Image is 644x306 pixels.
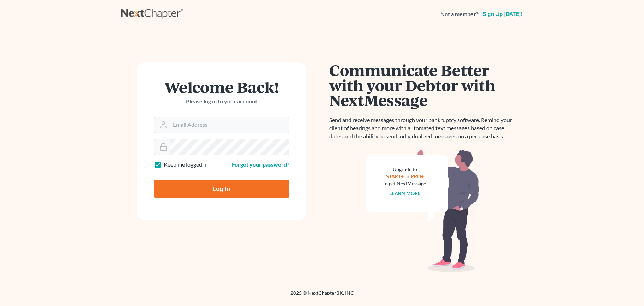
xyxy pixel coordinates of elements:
p: Send and receive messages through your bankruptcy software. Remind your client of hearings and mo... [329,116,516,140]
input: Email Address [170,117,289,133]
p: Please log in to your account [154,97,289,106]
div: Upgrade to [383,166,427,173]
strong: Not a member? [440,10,479,18]
label: Keep me logged in [164,161,208,169]
h1: Communicate Better with your Debtor with NextMessage [329,62,516,108]
h1: Welcome Back! [154,79,289,95]
input: Log In [154,180,289,198]
a: START+ [386,173,404,179]
a: PRO+ [411,173,424,179]
span: or [405,173,410,179]
a: Learn more [389,190,421,196]
img: nextmessage_bg-59042aed3d76b12b5cd301f8e5b87938c9018125f34e5fa2b7a6b67550977c72.svg [366,149,479,272]
a: Sign up [DATE]! [481,11,523,17]
div: 2025 © NextChapterBK, INC [121,289,523,302]
div: to get NextMessage. [383,180,427,187]
a: Forgot your password? [232,161,289,168]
